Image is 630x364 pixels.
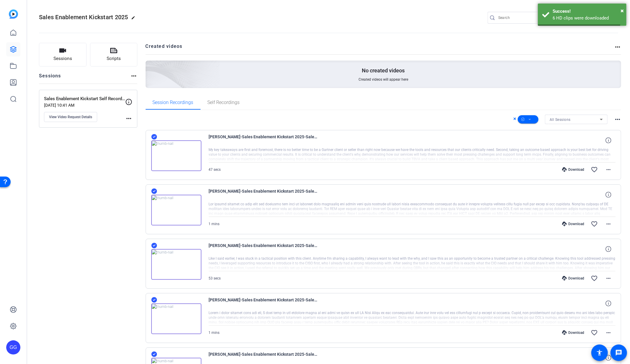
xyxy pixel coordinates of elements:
button: View Video Request Details [44,112,97,122]
div: 6 HD clips were downloaded [553,15,622,22]
span: All Sessions [550,118,571,122]
p: [DATE] 10:41 AM [44,103,125,108]
mat-icon: favorite_border [591,275,598,282]
mat-icon: more_horiz [614,116,621,123]
span: Scripts [107,55,121,62]
mat-icon: more_horiz [125,115,132,122]
h2: Created videos [146,43,614,54]
h2: Sessions [39,72,61,84]
p: Sales Enablement Kickstart Self Recording [44,95,125,102]
span: 53 secs [209,276,221,280]
mat-icon: more_horiz [605,166,612,173]
div: Download [559,276,587,281]
div: Download [559,167,587,172]
div: Download [559,330,587,335]
mat-icon: more_horiz [130,72,137,79]
input: Search [498,14,551,21]
button: Scripts [90,43,138,66]
span: [PERSON_NAME]-Sales Enablement Kickstart 2025-Sales Enablement Kickstart Self Recording-175554729... [209,242,318,256]
span: Sales Enablement Kickstart 2025 [39,14,128,21]
mat-icon: more_horiz [605,220,612,227]
span: [PERSON_NAME]-Sales Enablement Kickstart 2025-Sales Enablement Kickstart Self Recording-175554818... [209,133,318,147]
mat-icon: edit [131,16,138,23]
span: Session Recordings [153,100,193,105]
div: Download [559,222,587,226]
span: 1 mins [209,222,220,226]
img: Creted videos background [79,2,220,130]
span: [PERSON_NAME]-Sales Enablement Kickstart 2025-Sales Enablement Kickstart Self Recording-175554619... [209,296,318,311]
img: thumb-nail [151,303,201,334]
span: [PERSON_NAME]-Sales Enablement Kickstart 2025-Sales Enablement Kickstart Self Recording-175554765... [209,188,318,202]
img: thumb-nail [151,195,201,225]
mat-icon: message [615,349,622,356]
img: blue-gradient.svg [9,9,18,19]
span: View Video Request Details [49,115,92,119]
span: 1 mins [209,331,220,335]
mat-icon: favorite_border [591,329,598,336]
span: × [621,7,624,14]
mat-icon: more_horiz [605,329,612,336]
mat-icon: accessibility [596,349,603,356]
img: thumb-nail [151,249,201,280]
mat-icon: more_horiz [614,43,621,51]
mat-icon: favorite_border [591,220,598,227]
img: thumb-nail [151,140,201,171]
div: GG [6,340,20,355]
span: 47 secs [209,168,221,172]
span: Sessions [53,55,72,62]
button: Sessions [39,43,87,66]
div: Success! [553,8,622,15]
span: Self Recordings [208,100,240,105]
mat-icon: favorite_border [591,166,598,173]
mat-icon: more_horiz [605,275,612,282]
span: Created videos will appear here [359,77,408,82]
button: Close [621,6,624,15]
p: No created videos [362,67,405,74]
